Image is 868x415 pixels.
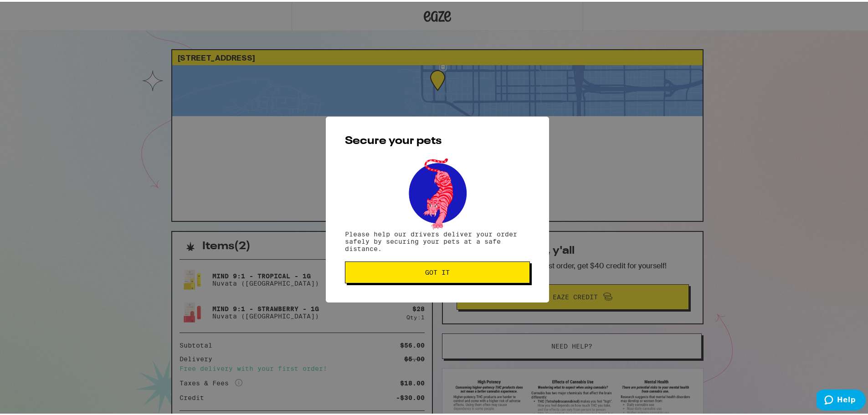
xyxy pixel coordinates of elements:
[400,154,475,229] img: pets
[345,134,530,145] h2: Secure your pets
[345,260,530,282] button: Got it
[345,229,530,251] p: Please help our drivers deliver your order safely by securing your pets at a safe distance.
[425,267,450,274] span: Got it
[817,388,866,410] iframe: Opens a widget where you can find more information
